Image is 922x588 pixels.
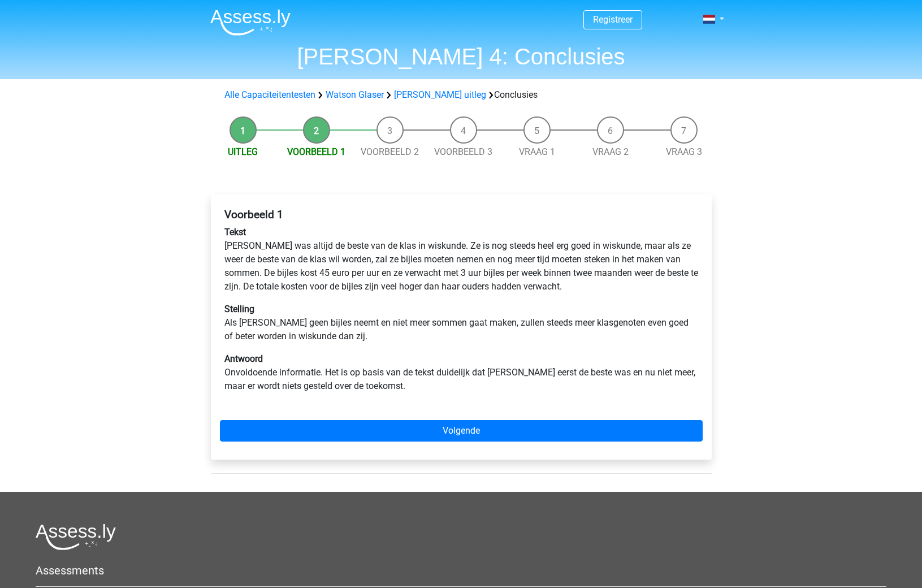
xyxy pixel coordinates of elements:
[36,564,886,577] h5: Assessments
[224,89,315,100] a: Alle Capaciteitentesten
[224,304,254,314] b: Stelling
[394,89,486,100] a: [PERSON_NAME] uitleg
[220,420,703,442] a: Volgende
[224,353,263,364] b: Antwoord
[210,9,291,36] img: Assessly
[326,89,384,100] a: Watson Glaser
[361,146,419,157] a: Voorbeeld 2
[224,208,283,221] b: Voorbeeld 1
[224,302,698,343] p: Als [PERSON_NAME] geen bijles neemt en niet meer sommen gaat maken, zullen steeds meer klasgenote...
[201,43,721,70] h1: [PERSON_NAME] 4: Conclusies
[228,146,258,157] a: Uitleg
[224,352,698,393] p: Onvoldoende informatie. Het is op basis van de tekst duidelijk dat [PERSON_NAME] eerst de beste w...
[220,88,703,102] div: Conclusies
[434,146,492,157] a: Voorbeeld 3
[592,146,629,157] a: Vraag 2
[224,226,698,293] p: [PERSON_NAME] was altijd de beste van de klas in wiskunde. Ze is nog steeds heel erg goed in wisk...
[593,14,633,25] a: Registreer
[224,227,246,237] b: Tekst
[666,146,702,157] a: Vraag 3
[519,146,555,157] a: Vraag 1
[287,146,345,157] a: Voorbeeld 1
[36,524,116,550] img: Assessly logo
